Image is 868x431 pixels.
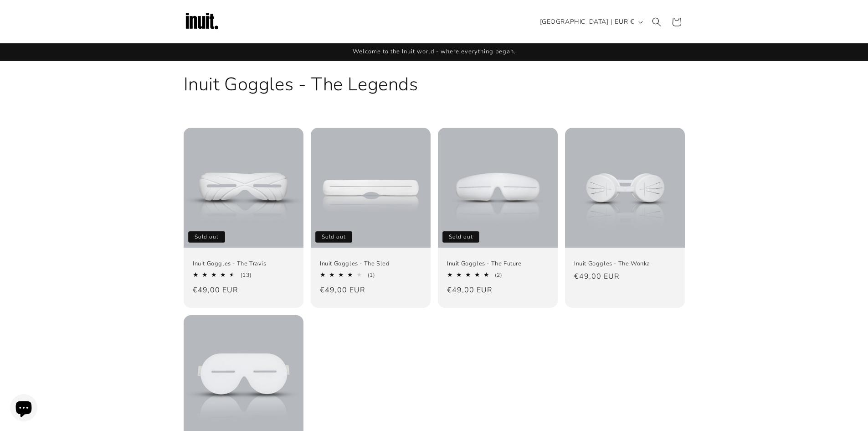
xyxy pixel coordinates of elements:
a: Inuit Goggles - The Travis [193,260,294,268]
h1: Inuit Goggles - The Legends [184,73,685,96]
div: Announcement [184,43,685,61]
span: Welcome to the Inuit world - where everything began. [353,47,516,56]
inbox-online-store-chat: Shopify online store chat [7,394,40,424]
a: Inuit Goggles - The Wonka [574,260,676,268]
summary: Search [647,12,667,32]
img: Inuit Logo [184,4,220,40]
a: Inuit Goggles - The Sled [320,260,421,268]
span: [GEOGRAPHIC_DATA] | EUR € [540,17,634,26]
button: [GEOGRAPHIC_DATA] | EUR € [534,13,647,31]
a: Inuit Goggles - The Future [447,260,549,268]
